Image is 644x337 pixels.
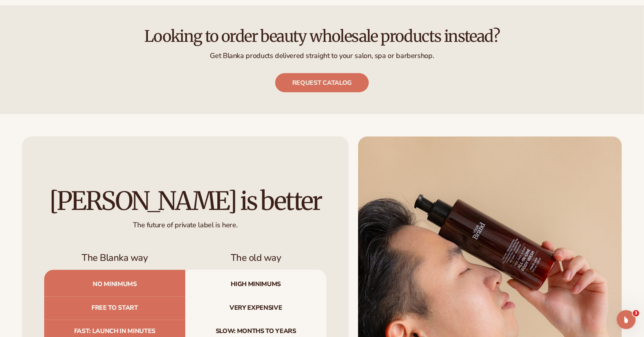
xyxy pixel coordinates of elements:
[633,310,639,316] span: 3
[44,188,327,215] h2: [PERSON_NAME] is better
[44,270,185,296] span: No minimums
[185,270,327,296] span: High minimums
[22,51,622,60] p: Get Blanka products delivered straight to your salon, spa or barbershop.
[185,253,327,264] h3: The old way
[44,297,185,320] span: Free to start
[44,253,185,264] h3: The Blanka way
[44,215,327,230] div: The future of private label is here.
[22,28,622,45] h2: Looking to order beauty wholesale products instead?
[185,297,327,320] span: Very expensive
[617,310,636,329] iframe: Intercom live chat
[275,73,369,92] a: Request catalog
